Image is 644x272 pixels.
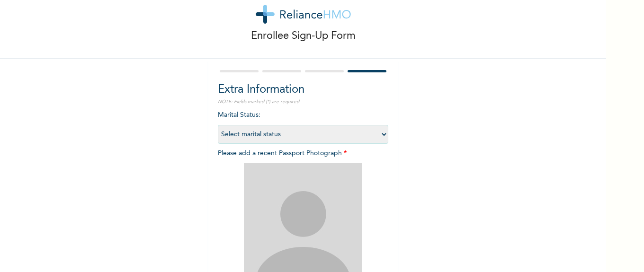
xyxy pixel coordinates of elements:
[251,28,356,44] p: Enrollee Sign-Up Form
[218,81,388,98] h2: Extra Information
[256,5,351,24] img: logo
[218,112,388,138] span: Marital Status :
[218,98,388,105] p: NOTE: Fields marked (*) are required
